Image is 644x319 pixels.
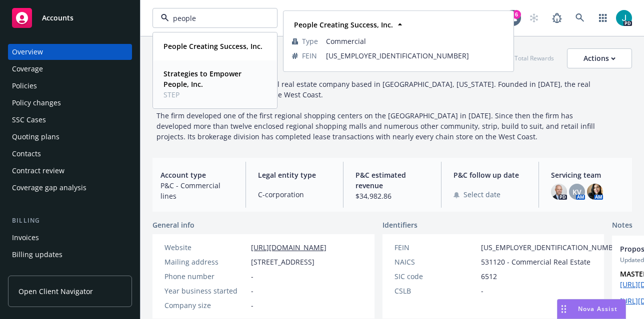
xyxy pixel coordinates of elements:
a: Overview [8,44,132,60]
span: Identifiers [382,220,417,230]
span: $34,982.86 [355,191,428,201]
div: Billing updates [12,247,62,263]
span: Servicing team [551,170,624,180]
div: Invoices [12,230,39,246]
span: P&C - Commercial lines [160,180,233,201]
div: SSC Cases [12,112,46,128]
span: Nova Assist [578,305,617,313]
span: - [251,300,253,311]
img: photo [587,184,603,200]
a: Policies [8,78,132,94]
strong: Strategies to Empower People, Inc. [163,69,241,89]
a: Quoting plans [8,129,132,145]
span: Select date [463,189,500,200]
a: Switch app [593,8,613,28]
div: Website [164,242,247,253]
div: NAICS [394,257,477,267]
span: [STREET_ADDRESS] [251,257,314,267]
button: Nova Assist [557,299,626,319]
span: C-corporation [258,189,331,200]
div: Actions [583,49,615,68]
a: Contract review [8,163,132,179]
span: P&C follow up date [453,170,526,180]
a: Coverage [8,61,132,77]
div: Year business started [164,286,247,296]
div: 6 [512,10,521,19]
div: Phone number [164,271,247,282]
span: Accounts [42,14,73,22]
div: Contract review [12,163,64,179]
span: - [481,286,483,296]
span: 6512 [481,271,497,282]
div: Quoting plans [12,129,59,145]
span: 531120 - Commercial Real Estate [481,257,590,267]
a: Policy changes [8,95,132,111]
div: Total Rewards [499,52,559,64]
span: - [251,271,253,282]
button: Actions [567,48,632,68]
span: Type [302,36,318,46]
span: STEP [163,89,264,100]
span: Open Client Navigator [18,286,93,297]
img: photo [616,10,632,26]
div: Mailing address [164,257,247,267]
span: KV [572,187,581,197]
a: Contacts [8,146,132,162]
div: Policy changes [12,95,61,111]
span: Legal entity type [258,170,331,180]
div: Coverage gap analysis [12,180,86,196]
a: SSC Cases [8,112,132,128]
div: Coverage [12,61,43,77]
a: Accounts [8,4,132,32]
div: Billing [8,216,132,226]
span: P&C estimated revenue [355,170,428,191]
input: Filter by keyword [169,13,257,23]
span: Account type [160,170,233,180]
a: Start snowing [524,8,544,28]
span: [US_EMPLOYER_IDENTIFICATION_NUMBER] [481,242,624,253]
div: Overview [12,44,43,60]
span: General info [152,220,194,230]
a: Billing updates [8,247,132,263]
a: Report a Bug [547,8,567,28]
span: Commercial [326,36,505,46]
span: - [251,286,253,296]
div: Account charges [12,264,67,280]
div: Contacts [12,146,41,162]
a: Search [570,8,590,28]
div: Policies [12,78,37,94]
div: SIC code [394,271,477,282]
div: CSLB [394,286,477,296]
a: Invoices [8,230,132,246]
a: Account charges [8,264,132,280]
strong: People Creating Success, Inc. [163,41,262,51]
span: Notes [612,220,632,232]
a: Coverage gap analysis [8,180,132,196]
div: Company size [164,300,247,311]
div: FEIN [394,242,477,253]
a: [URL][DOMAIN_NAME] [251,243,326,252]
div: Drag to move [557,300,570,319]
img: photo [551,184,567,200]
strong: People Creating Success, Inc. [294,20,393,29]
